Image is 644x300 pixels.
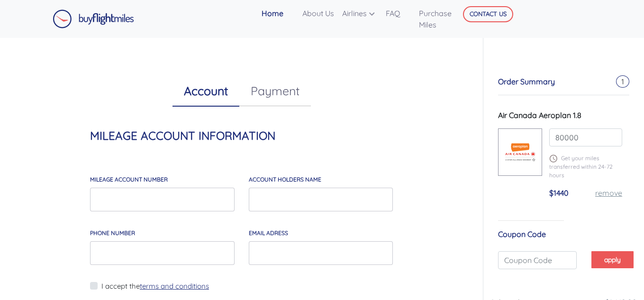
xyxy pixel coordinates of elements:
[249,175,321,184] label: account holders NAME
[299,4,338,23] a: About Us
[591,251,634,268] button: apply
[595,188,622,198] a: remove
[549,154,623,180] p: Get your miles transferred within 24-72 hours
[498,77,555,86] span: Order Summary
[338,4,382,23] a: Airlines
[239,76,311,106] a: Payment
[249,229,288,237] label: email adress
[382,4,415,23] a: FAQ
[90,175,168,184] label: MILEAGE account number
[498,251,577,269] input: Coupon Code
[616,75,629,88] span: 1
[53,9,134,28] img: Buy Flight Miles Logo
[499,143,541,162] img: Aer-Canada-Aeroplane.png
[258,4,299,23] a: Home
[415,4,467,34] a: Purchase Miles
[549,155,557,163] img: schedule.png
[172,76,239,107] a: Account
[463,6,513,22] button: CONTACT US
[53,7,134,31] a: Buy Flight Miles Logo
[90,229,135,237] label: Phone Number
[549,188,569,198] span: $1440
[90,129,393,143] h4: MILEAGE ACCOUNT INFORMATION
[498,229,546,239] span: Coupon Code
[101,281,209,292] label: I accept the
[140,282,209,291] a: terms and conditions
[498,110,581,120] span: Air Canada Aeroplan 1.8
